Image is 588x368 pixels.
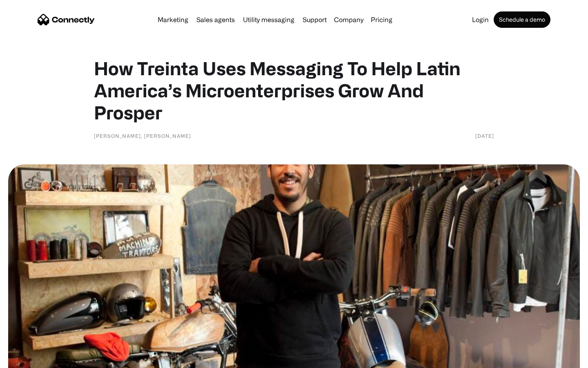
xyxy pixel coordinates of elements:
div: Company [334,14,363,25]
a: Sales agents [193,16,238,23]
a: Pricing [367,16,396,23]
ul: Language list [16,354,49,365]
aside: Language selected: English [8,354,49,365]
a: Marketing [154,16,192,23]
div: [DATE] [475,132,494,140]
div: [PERSON_NAME], [PERSON_NAME] [94,132,191,140]
a: Support [299,16,330,23]
a: Login [469,16,492,23]
h1: How Treinta Uses Messaging To Help Latin America’s Microenterprises Grow And Prosper [94,57,494,123]
a: Schedule a demo [494,11,550,28]
a: Utility messaging [240,16,298,23]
